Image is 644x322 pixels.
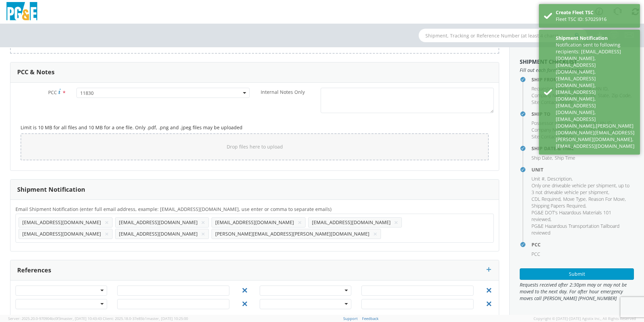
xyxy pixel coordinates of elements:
[532,155,553,161] li: ,
[532,127,566,133] li: ,
[532,209,632,223] li: ,
[532,146,634,151] h4: Ship Date & Time
[215,231,369,237] span: [PERSON_NAME][EMAIL_ADDRESS][PERSON_NAME][DOMAIN_NAME]
[394,218,398,226] button: ×
[362,316,379,321] a: Feedback
[547,176,573,182] li: ,
[227,143,283,150] span: Drop files here to upload
[17,267,51,274] h3: References
[563,196,586,202] span: Move Type
[532,223,619,236] span: PG&E Hazardous Transportation Tailboard reviewed
[298,218,302,226] button: ×
[532,111,634,116] h4: Ship To
[61,316,102,321] span: master, [DATE] 10:43:43
[532,182,630,195] span: Only one driveable vehicle per shipment, up to 3 not driveable vehicle per shipment
[588,196,625,202] span: Reason For Move
[532,92,566,99] li: ,
[532,85,568,92] li: ,
[532,120,571,126] span: Possessor Contact
[261,89,305,95] span: Internal Notes Only
[8,316,102,321] span: Server: 2025.20.0-970904bc0f3
[556,35,635,42] div: Shipment Notification
[5,2,39,22] img: pge-logo-06675f144f4cfa6a6814.png
[80,90,246,96] span: 11830
[588,196,626,203] li: ,
[532,155,552,161] span: Ship Date
[201,218,205,226] button: ×
[532,92,565,99] span: Company Name
[532,203,585,209] span: Shipping Papers Required
[534,316,636,321] span: Copyright © [DATE]-[DATE] Agistix Inc., All Rights Reserved
[556,42,635,150] div: Notification sent to following recipients: [EMAIL_ADDRESS][DOMAIN_NAME],[EMAIL_ADDRESS][DOMAIN_NA...
[119,231,198,237] span: [EMAIL_ADDRESS][DOMAIN_NAME]
[17,186,85,193] h3: Shipment Notification
[201,230,205,238] button: ×
[532,85,567,92] span: Requestor Name
[22,219,101,225] span: [EMAIL_ADDRESS][DOMAIN_NAME]
[21,125,489,130] h5: Limit is 10 MB for all files and 10 MB for a one file. Only .pdf, .png and .jpeg files may be upl...
[547,176,572,182] span: Description
[419,29,587,42] input: Shipment, Tracking or Reference Number (at least 4 chars)
[119,219,198,225] span: [EMAIL_ADDRESS][DOMAIN_NAME]
[76,88,250,98] span: 11830
[532,203,586,209] li: ,
[215,219,294,225] span: [EMAIL_ADDRESS][DOMAIN_NAME]
[520,58,577,65] strong: Shipment Checklist
[105,230,109,238] button: ×
[147,316,188,321] span: master, [DATE] 10:25:00
[532,77,634,82] h4: Ship From
[532,209,611,222] span: PG&E DOT's Hazardous Materials 101 reviewed
[520,67,634,74] span: Fill out each form listed below
[532,127,565,133] span: Company Name
[532,242,634,247] h4: PCC
[532,99,557,105] span: Site Contact
[532,99,558,106] li: ,
[555,155,575,161] span: Ship Time
[532,176,545,182] span: Unit #
[556,9,635,16] div: Create Fleet TSC
[312,219,391,225] span: [EMAIL_ADDRESS][DOMAIN_NAME]
[103,316,188,321] span: Client: 2025.18.0-37e85b1
[343,316,358,321] a: Support
[532,196,561,203] li: ,
[532,251,540,257] span: PCC
[373,230,377,238] button: ×
[520,268,634,280] button: Submit
[532,176,546,182] li: ,
[532,167,634,172] h4: Unit
[563,196,587,203] li: ,
[532,120,572,127] li: ,
[532,133,557,140] span: Site Contact
[15,206,331,212] span: Email Shipment Notification (enter full email address, example: jdoe01@agistix.com, use enter or ...
[17,69,55,76] h3: PCC & Notes
[48,89,57,96] span: PCC
[532,196,560,202] span: CDL Required
[105,218,109,226] button: ×
[556,16,635,23] div: Fleet TSC ID: 57025916
[22,231,101,237] span: [EMAIL_ADDRESS][DOMAIN_NAME]
[520,281,634,302] span: Requests received after 2:30pm may or may not be moved to the next day. For after hour emergency ...
[532,133,558,140] li: ,
[532,182,632,196] li: ,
